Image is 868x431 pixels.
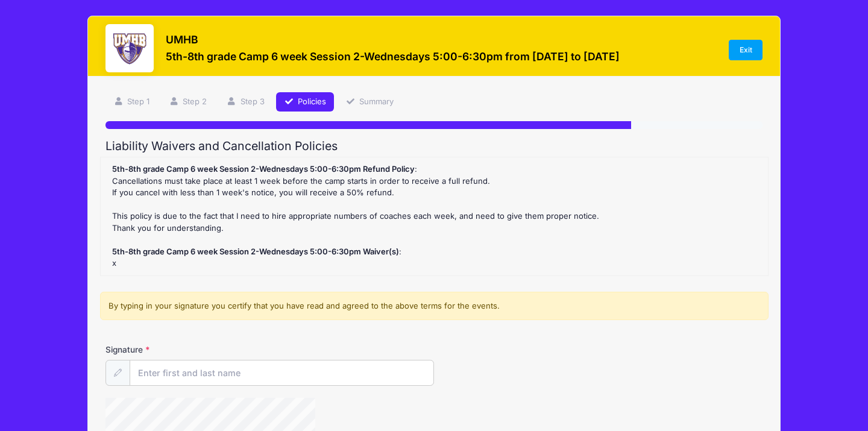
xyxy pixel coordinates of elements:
[729,40,763,60] a: Exit
[105,92,157,112] a: Step 1
[338,92,401,112] a: Summary
[107,163,762,269] div: : Cancellations must take place at least 1 week before the camp starts in order to receive a full...
[112,247,399,256] strong: 5th-8th grade Camp 6 week Session 2-Wednesdays 5:00-6:30pm Waiver(s)
[100,292,769,321] div: By typing in your signature you certify that you have read and agreed to the above terms for the ...
[162,92,215,112] a: Step 2
[219,92,272,112] a: Step 3
[105,344,269,356] label: Signature
[130,360,434,386] input: Enter first and last name
[105,139,763,153] h2: Liability Waivers and Cancellation Policies
[166,33,620,46] h3: UMHB
[112,164,415,174] strong: 5th-8th grade Camp 6 week Session 2-Wednesdays 5:00-6:30pm Refund Policy
[166,50,620,63] h3: 5th-8th grade Camp 6 week Session 2-Wednesdays 5:00-6:30pm from [DATE] to [DATE]
[276,92,334,112] a: Policies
